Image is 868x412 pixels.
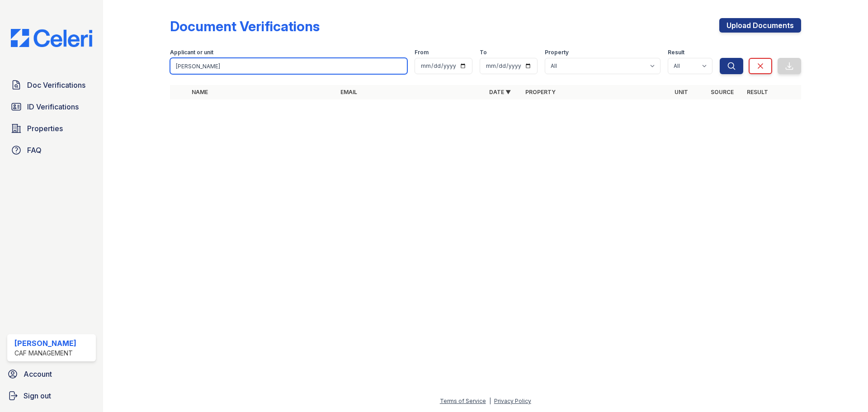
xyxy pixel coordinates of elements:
span: Sign out [24,390,51,401]
div: [PERSON_NAME] [14,338,76,349]
span: Account [24,369,52,379]
a: Email [340,89,357,95]
span: Doc Verifications [27,80,85,90]
a: Result [747,89,768,95]
a: Upload Documents [719,18,801,33]
div: | [489,398,491,404]
label: Property [545,49,569,56]
a: Doc Verifications [7,76,96,94]
a: Properties [7,119,96,137]
label: Result [668,49,684,56]
div: CAF Management [14,349,76,358]
a: Property [525,89,556,95]
input: Search by name, email, or unit number [170,58,407,74]
a: ID Verifications [7,98,96,116]
a: Name [192,89,208,95]
label: To [480,49,487,56]
a: FAQ [7,141,96,159]
div: Document Verifications [170,18,320,34]
a: Privacy Policy [494,398,531,404]
a: Account [4,365,99,383]
a: Terms of Service [440,398,486,404]
img: CE_Logo_Blue-a8612792a0a2168367f1c8372b55b34899dd931a85d93a1a3d3e32e68fde9ad4.png [4,29,99,47]
label: Applicant or unit [170,49,213,56]
a: Sign out [4,387,99,405]
span: Properties [27,123,63,134]
span: ID Verifications [27,101,79,112]
label: From [415,49,429,56]
a: Date ▼ [489,89,511,95]
span: FAQ [27,145,42,156]
a: Unit [675,89,688,95]
a: Source [711,89,734,95]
